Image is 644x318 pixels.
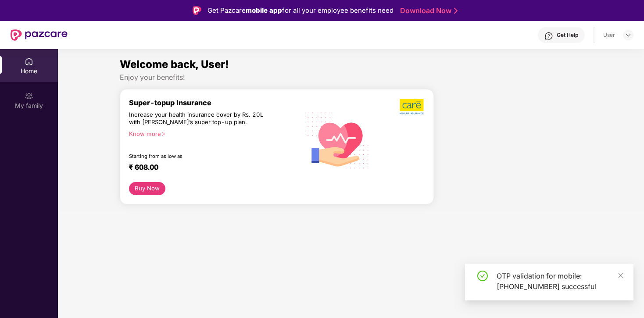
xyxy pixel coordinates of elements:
[625,32,632,39] img: svg+xml;base64,PHN2ZyBpZD0iRHJvcGRvd24tMzJ4MzIiIHhtbG5zPSJodHRwOi8vd3d3LnczLm9yZy8yMDAwL3N2ZyIgd2...
[129,98,301,107] div: Super-topup Insurance
[129,163,293,173] div: ₹ 608.00
[400,6,455,15] a: Download Now
[477,271,488,281] span: check-circle
[129,182,165,195] button: Buy Now
[25,57,33,66] img: svg+xml;base64,PHN2ZyBpZD0iSG9tZSIgeG1sbnM9Imh0dHA6Ly93d3cudzMub3JnLzIwMDAvc3ZnIiB3aWR0aD0iMjAiIG...
[25,92,33,100] img: svg+xml;base64,PHN2ZyB3aWR0aD0iMjAiIGhlaWdodD0iMjAiIHZpZXdCb3g9IjAgMCAyMCAyMCIgZmlsbD0ibm9uZSIgeG...
[11,29,68,41] img: New Pazcare Logo
[120,58,229,71] span: Welcome back, User!
[193,6,201,15] img: Logo
[161,132,166,136] span: right
[557,32,578,39] div: Get Help
[618,272,624,279] span: close
[129,111,264,126] div: Increase your health insurance cover by Rs. 20L with [PERSON_NAME]’s super top-up plan.
[497,271,623,292] div: OTP validation for mobile: [PHONE_NUMBER] successful
[246,6,282,14] strong: mobile app
[454,6,458,15] img: Stroke
[301,102,376,177] img: svg+xml;base64,PHN2ZyB4bWxucz0iaHR0cDovL3d3dy53My5vcmcvMjAwMC9zdmciIHhtbG5zOnhsaW5rPSJodHRwOi8vd3...
[400,98,425,115] img: b5dec4f62d2307b9de63beb79f102df3.png
[208,5,394,16] div: Get Pazcare for all your employee benefits need
[129,153,264,159] div: Starting from as low as
[544,32,553,40] img: svg+xml;base64,PHN2ZyBpZD0iSGVscC0zMngzMiIgeG1sbnM9Imh0dHA6Ly93d3cudzMub3JnLzIwMDAvc3ZnIiB3aWR0aD...
[603,32,615,39] div: User
[120,73,582,82] div: Enjoy your benefits!
[129,130,296,136] div: Know more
